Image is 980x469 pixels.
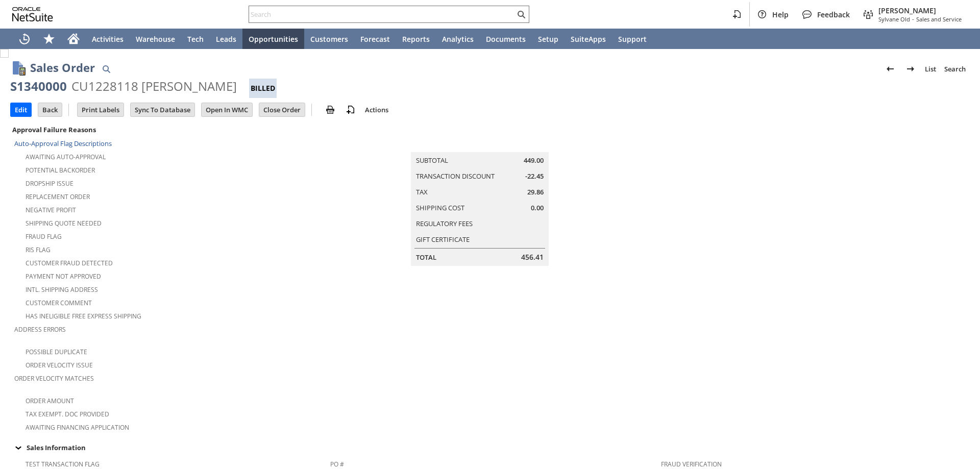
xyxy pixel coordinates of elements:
svg: logo [12,7,53,21]
a: Home [61,29,86,49]
a: Gift Certificate [416,235,470,244]
a: Customer Comment [26,299,92,307]
span: SuiteApps [571,34,606,44]
span: Documents [486,34,526,44]
div: Billed [249,79,277,98]
a: Warehouse [130,29,181,49]
a: PO # [330,460,344,468]
span: 456.41 [521,252,544,262]
a: Fraud Verification [661,460,722,468]
div: Sales Information [10,441,966,454]
a: Activities [86,29,130,49]
span: Setup [538,34,558,44]
span: Warehouse [136,34,175,44]
a: Auto-Approval Flag Descriptions [14,139,112,148]
span: Analytics [442,34,474,44]
img: Next [904,63,917,75]
a: Order Velocity Matches [14,374,94,383]
input: Print Labels [78,103,124,116]
a: Test Transaction Flag [26,460,100,468]
span: Reports [402,34,430,44]
span: Sales and Service [916,15,962,23]
a: Awaiting Auto-Approval [26,153,106,161]
a: Potential Backorder [26,166,95,175]
a: Reports [396,29,436,49]
a: Tax Exempt. Doc Provided [26,410,109,418]
a: Shipping Quote Needed [26,219,102,228]
a: Transaction Discount [416,171,495,181]
a: Tech [181,29,210,49]
svg: Home [67,33,80,45]
img: add-record.svg [345,104,357,116]
input: Open In WMC [202,103,252,116]
span: Customers [310,34,348,44]
span: Feedback [817,10,850,19]
a: Documents [480,29,532,49]
svg: Recent Records [18,33,31,45]
a: Tax [416,187,428,196]
span: [PERSON_NAME] [878,6,962,15]
a: Payment not approved [26,272,101,281]
a: Analytics [436,29,480,49]
caption: Summary [411,136,549,152]
a: Subtotal [416,156,448,165]
a: Support [612,29,653,49]
span: -22.45 [525,171,544,181]
span: Support [618,34,647,44]
a: Has Ineligible Free Express Shipping [26,312,141,320]
span: Opportunities [249,34,298,44]
span: Forecast [360,34,390,44]
a: Order Amount [26,397,74,405]
input: Close Order [259,103,305,116]
a: Replacement Order [26,192,90,201]
a: SuiteApps [565,29,612,49]
span: Leads [216,34,236,44]
span: - [912,15,914,23]
span: Sylvane Old [878,15,910,23]
a: Search [940,61,970,77]
img: Previous [884,63,896,75]
a: Awaiting Financing Application [26,423,129,432]
svg: Search [515,8,527,20]
a: Setup [532,29,565,49]
div: S1340000 [10,78,67,94]
td: Sales Information [10,441,970,454]
div: Approval Failure Reasons [10,123,326,136]
span: Help [772,10,789,19]
img: print.svg [324,104,336,116]
h1: Sales Order [30,59,95,76]
a: Leads [210,29,242,49]
input: Edit [11,103,31,116]
a: Address Errors [14,325,66,334]
a: Dropship Issue [26,179,73,188]
svg: Shortcuts [43,33,55,45]
input: Back [38,103,62,116]
a: Intl. Shipping Address [26,285,98,294]
span: Activities [92,34,124,44]
a: RIS flag [26,245,51,254]
a: Negative Profit [26,206,76,214]
span: Tech [187,34,204,44]
a: Customer Fraud Detected [26,259,113,267]
div: Shortcuts [37,29,61,49]
a: Actions [361,105,393,114]
a: Regulatory Fees [416,219,473,228]
span: 449.00 [524,156,544,165]
a: Customers [304,29,354,49]
a: List [921,61,940,77]
img: Quick Find [100,63,112,75]
a: Forecast [354,29,396,49]
a: Order Velocity Issue [26,361,93,369]
input: Search [249,8,515,20]
a: Recent Records [12,29,37,49]
a: Possible Duplicate [26,348,87,356]
span: 0.00 [531,203,544,213]
a: Fraud Flag [26,232,62,241]
input: Sync To Database [131,103,194,116]
span: 29.86 [527,187,544,197]
a: Shipping Cost [416,203,464,212]
a: Opportunities [242,29,304,49]
div: CU1228118 [PERSON_NAME] [71,78,237,94]
a: Total [416,253,436,262]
